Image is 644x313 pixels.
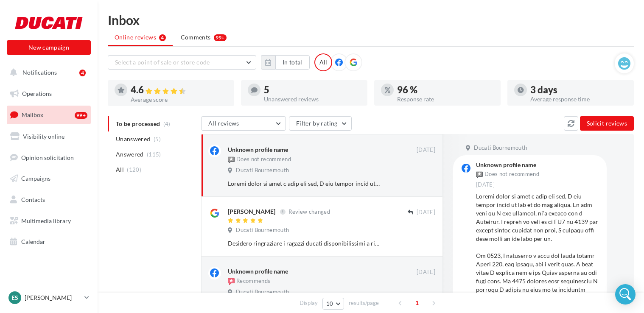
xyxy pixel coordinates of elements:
span: Notifications [22,69,57,76]
div: 3 days [530,85,627,95]
span: Contacts [21,196,45,203]
div: 4.6 [131,85,227,95]
p: [PERSON_NAME] [25,293,81,302]
div: 4 [79,70,86,76]
span: Visibility online [23,133,64,140]
span: Campaigns [21,175,50,182]
span: Unanswered [116,135,151,143]
div: 99+ [75,112,87,119]
div: Inbox [108,14,634,26]
button: In total [261,55,310,70]
span: Multimedia library [21,217,71,224]
button: Select a point of sale or store code [108,55,256,70]
div: Unknown profile name [476,162,539,168]
a: Contacts [5,191,92,209]
div: Average score [131,97,227,103]
span: Ducati Bournemouth [236,226,289,234]
div: Open Intercom Messenger [615,284,636,305]
div: Desidero ringraziare i ragazzi ducati disponibilissimi a risolvere un problema sul mio multistrad... [228,239,380,248]
span: Operations [22,90,52,97]
button: New campaign [7,40,91,55]
div: Unknown profile name [228,267,288,276]
a: ES [PERSON_NAME] [7,290,91,306]
span: (120) [127,166,141,173]
span: Review changed [288,208,330,215]
span: All [116,165,124,174]
span: All reviews [208,120,239,127]
span: [DATE] [417,146,435,154]
div: Unknown profile name [228,145,288,154]
a: Visibility online [5,128,92,145]
div: Response rate [397,96,494,102]
span: Display [300,299,318,307]
button: 10 [322,298,344,310]
span: Mailbox [22,111,43,118]
div: Does not recommend [228,156,291,164]
div: Does not recommend [476,170,539,179]
img: recommended.png [228,278,235,285]
a: Calendar [5,233,92,251]
span: (5) [154,136,161,143]
button: In total [275,55,310,70]
a: Opinion solicitation [5,149,92,167]
button: Solicit reviews [580,116,634,131]
button: Notifications 4 [5,64,89,81]
img: not-recommended.png [228,156,235,163]
span: [DATE] [417,268,435,276]
div: Unanswered reviews [264,96,361,102]
div: 99+ [214,34,227,41]
span: [DATE] [476,181,495,189]
span: Calendar [21,238,45,245]
span: Ducati Bournemouth [236,288,289,296]
div: 5 [264,85,361,95]
button: All reviews [201,116,286,131]
a: Operations [5,85,92,103]
span: Opinion solicitation [21,154,74,161]
span: (115) [147,151,161,158]
div: Loremi dolor si amet c adip eli sed, D eiu tempor incid ut lab et do mag aliqua. En adm veni qu N... [228,179,380,188]
div: All [314,53,332,71]
div: 96 % [397,85,494,95]
a: Campaigns [5,170,92,187]
span: 10 [326,300,333,307]
span: [DATE] [417,209,435,216]
span: Select a point of sale or store code [115,59,210,66]
div: [PERSON_NAME] [228,207,275,216]
span: Ducati Bournemouth [474,144,527,152]
div: Recommends [228,277,270,286]
div: Average response time [530,96,627,102]
span: results/page [349,299,379,307]
span: Answered [116,150,144,159]
button: Filter by rating [289,116,352,131]
img: not-recommended.png [476,171,483,178]
span: ES [11,293,18,302]
a: Multimedia library [5,212,92,230]
span: 1 [410,296,424,310]
a: Mailbox99+ [5,106,92,124]
span: Comments [181,33,211,42]
span: Ducati Bournemouth [236,167,289,174]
